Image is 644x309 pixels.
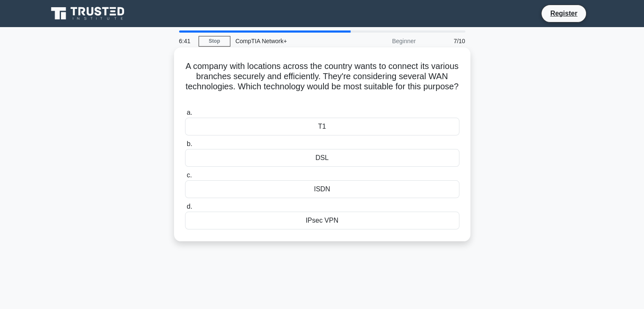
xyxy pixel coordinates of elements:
[185,212,459,229] div: IPsec VPN
[174,33,199,50] div: 6:41
[545,8,582,19] a: Register
[185,118,459,135] div: T1
[187,109,192,116] span: a.
[199,36,230,47] a: Stop
[185,149,459,167] div: DSL
[421,33,470,50] div: 7/10
[187,171,192,179] span: c.
[347,33,421,50] div: Beginner
[185,180,459,198] div: ISDN
[184,61,460,102] h5: A company with locations across the country wants to connect its various branches securely and ef...
[187,140,192,147] span: b.
[187,203,192,210] span: d.
[230,33,347,50] div: CompTIA Network+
